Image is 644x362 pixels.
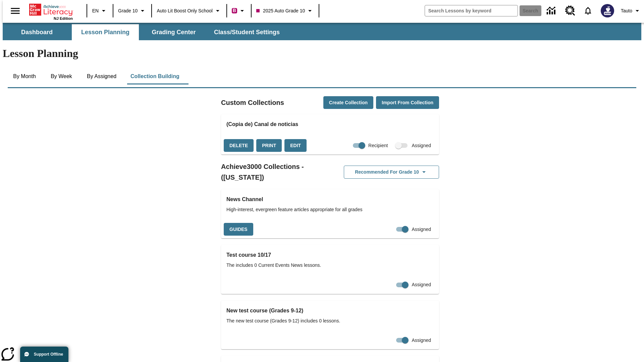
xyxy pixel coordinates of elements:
span: EN [92,7,99,14]
a: Home [29,3,73,16]
button: Guides [224,223,253,236]
span: The new test course (Grades 9-12) includes 0 lessons. [226,317,434,324]
span: Assigned [412,226,431,233]
button: By Assigned [82,68,122,84]
button: Language: EN, Select a language [89,5,111,17]
span: Grade 10 [118,7,138,14]
button: Class: 2025 Auto Grade 10, Select your class [254,5,317,17]
img: Avatar [601,4,614,17]
h2: Custom Collections [221,97,284,108]
span: Assigned [412,142,431,149]
button: Select a new avatar [597,2,618,19]
span: The includes 0 Current Events News lessons. [226,262,434,269]
span: Support Offline [34,352,63,357]
span: Dashboard [21,28,53,36]
button: Edit [284,139,307,152]
button: Print, will open in a new window [256,139,282,152]
span: 2025 Auto Grade 10 [256,7,305,14]
input: search field [425,5,518,16]
button: Grade: Grade 10, Select a grade [115,5,149,17]
span: B [233,6,236,15]
span: Class/Student Settings [214,28,280,36]
div: Home [29,2,73,20]
span: Tauto [621,7,632,14]
button: Import from Collection [376,96,439,109]
a: Notifications [579,2,597,19]
a: Data Center [543,2,561,20]
button: School: Auto Lit Boost only School, Select your school [154,5,224,17]
button: Profile/Settings [618,5,644,17]
div: SubNavbar [3,24,286,40]
button: Delete [224,139,254,152]
button: Class/Student Settings [209,24,285,40]
button: Open side menu [5,1,25,21]
span: Assigned [412,337,431,344]
button: Lesson Planning [72,24,139,40]
button: Create Collection [323,96,373,109]
span: Recipient [368,142,388,149]
h2: Achieve3000 Collections - ([US_STATE]) [221,161,330,183]
span: High-interest, evergreen feature articles appropriate for all grades [226,206,434,213]
button: Grading Center [140,24,207,40]
button: Dashboard [3,24,70,40]
span: Auto Lit Boost only School [157,7,213,14]
span: Lesson Planning [81,28,129,36]
button: By Week [45,68,78,84]
div: SubNavbar [3,23,641,40]
button: Support Offline [20,347,68,362]
span: Assigned [412,281,431,288]
h3: New test course (Grades 9-12) [226,306,434,315]
h3: (Copia de) Canal de noticias [226,120,434,129]
button: Boost Class color is violet red. Change class color [229,5,249,17]
a: Resource Center, Will open in new tab [561,2,579,20]
h3: Test course 10/17 [226,250,434,260]
span: Grading Center [152,28,196,36]
h1: Lesson Planning [3,47,641,60]
h3: News Channel [226,195,434,204]
button: Recommended for Grade 10 [344,166,439,179]
span: NJ Edition [54,16,73,20]
button: By Month [8,68,41,84]
button: Collection Building [125,68,185,84]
